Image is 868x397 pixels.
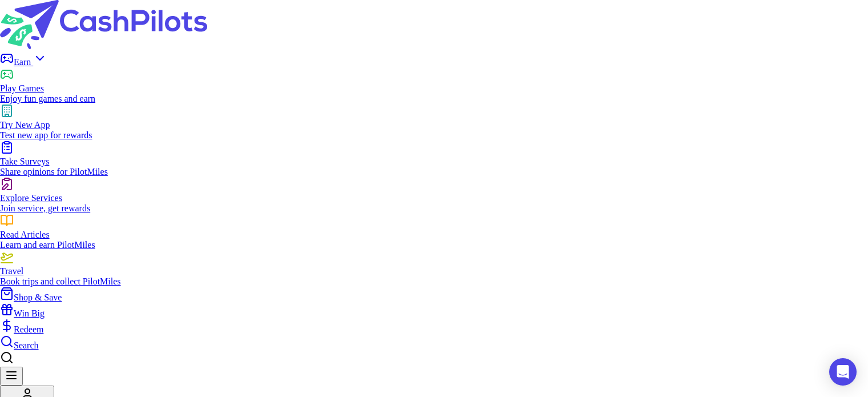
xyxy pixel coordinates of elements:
div: Open Intercom Messenger [829,358,857,386]
span: Redeem [14,324,43,334]
span: Win Big [14,308,45,318]
span: Earn [14,57,33,67]
span: Search [14,340,39,350]
span: Shop & Save [14,292,62,302]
